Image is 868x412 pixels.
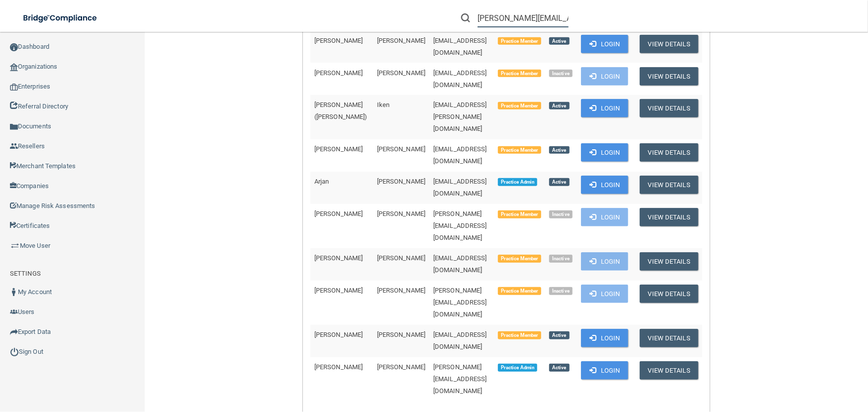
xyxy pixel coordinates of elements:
img: icon-users.e205127d.png [10,308,18,316]
span: [PERSON_NAME][EMAIL_ADDRESS][DOMAIN_NAME] [433,363,487,395]
button: Login [581,99,628,117]
button: View Details [640,361,698,380]
button: View Details [640,329,698,347]
input: Search [478,9,569,27]
span: Arjan [314,178,329,185]
span: [PERSON_NAME] [314,69,363,77]
button: Login [581,329,628,347]
span: [PERSON_NAME] [377,287,425,294]
label: SETTINGS [10,268,41,280]
span: Inactive [549,287,573,295]
span: [PERSON_NAME] [314,210,363,217]
span: [EMAIL_ADDRESS][DOMAIN_NAME] [433,69,487,89]
button: View Details [640,176,698,194]
span: Active [549,102,569,110]
span: Active [549,178,569,186]
button: Login [581,35,628,53]
span: Inactive [549,210,573,218]
span: Practice Member [498,210,541,218]
button: Login [581,285,628,303]
button: View Details [640,99,698,117]
span: Practice Member [498,102,541,110]
span: [PERSON_NAME] [377,145,425,153]
span: Practice Admin [498,364,537,372]
span: Practice Member [498,146,541,154]
span: [PERSON_NAME][EMAIL_ADDRESS][DOMAIN_NAME] [433,210,487,241]
img: ic_reseller.de258add.png [10,142,18,150]
button: Login [581,208,628,226]
button: View Details [640,67,698,86]
span: [PERSON_NAME] [314,331,363,338]
span: Practice Member [498,287,541,295]
img: organization-icon.f8decf85.png [10,63,18,71]
button: Login [581,176,628,194]
span: [EMAIL_ADDRESS][DOMAIN_NAME] [433,254,487,274]
span: [PERSON_NAME] [377,69,425,77]
span: Active [549,331,569,339]
img: ic-search.3b580494.png [461,13,470,22]
img: enterprise.0d942306.png [10,84,18,91]
span: Practice Member [498,331,541,339]
span: [EMAIL_ADDRESS][DOMAIN_NAME] [433,37,487,56]
span: [PERSON_NAME] [377,254,425,262]
img: ic_dashboard_dark.d01f4a41.png [10,43,18,51]
span: [PERSON_NAME] [377,37,425,44]
span: Active [549,364,569,372]
span: [PERSON_NAME] [314,254,363,262]
button: View Details [640,252,698,271]
span: [PERSON_NAME] [377,210,425,217]
span: [PERSON_NAME] [314,287,363,294]
span: Active [549,146,569,154]
span: Practice Member [498,255,541,263]
span: Practice Member [498,37,541,45]
img: icon-export.b9366987.png [10,328,18,336]
img: ic_user_dark.df1a06c3.png [10,288,18,296]
span: [PERSON_NAME] [314,363,363,371]
span: [PERSON_NAME] [377,178,425,185]
button: View Details [640,143,698,162]
button: Login [581,143,628,162]
button: View Details [640,35,698,53]
span: Iken [377,101,389,108]
span: [PERSON_NAME] [314,145,363,153]
button: View Details [640,285,698,303]
img: briefcase.64adab9b.png [10,241,20,251]
span: [PERSON_NAME] [314,37,363,44]
span: [PERSON_NAME][EMAIL_ADDRESS][DOMAIN_NAME] [433,287,487,318]
span: Inactive [549,70,573,78]
button: View Details [640,208,698,226]
span: [EMAIL_ADDRESS][DOMAIN_NAME] [433,145,487,165]
span: [PERSON_NAME] [377,331,425,338]
iframe: Drift Widget Chat Controller [696,341,856,381]
button: Login [581,252,628,271]
span: Practice Admin [498,178,537,186]
span: [EMAIL_ADDRESS][DOMAIN_NAME] [433,178,487,197]
span: [EMAIL_ADDRESS][PERSON_NAME][DOMAIN_NAME] [433,101,487,132]
img: icon-documents.8dae5593.png [10,123,18,131]
span: [PERSON_NAME] ([PERSON_NAME]) [314,101,368,120]
span: Active [549,37,569,45]
img: bridge_compliance_login_screen.278c3ca4.svg [15,8,106,28]
span: [EMAIL_ADDRESS][DOMAIN_NAME] [433,331,487,350]
span: Inactive [549,255,573,263]
button: Login [581,67,628,86]
span: Practice Member [498,70,541,78]
button: Login [581,361,628,380]
img: ic_power_dark.7ecde6b1.png [10,347,19,356]
span: [PERSON_NAME] [377,363,425,371]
